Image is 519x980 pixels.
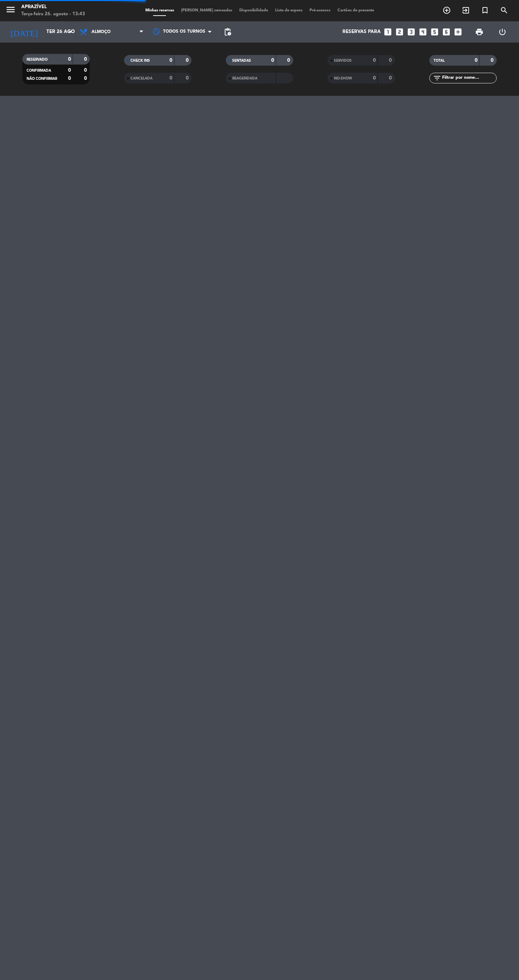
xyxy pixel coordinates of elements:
[68,76,71,81] strong: 0
[186,58,190,63] strong: 0
[430,27,439,37] i: looks_5
[433,74,441,82] i: filter_list
[27,58,48,61] span: RESERVADO
[442,27,451,37] i: looks_6
[142,9,178,12] span: Minhas reservas
[491,58,495,63] strong: 0
[84,57,88,62] strong: 0
[66,28,74,36] i: arrow_drop_down
[5,4,16,17] button: menu
[186,76,190,81] strong: 0
[27,69,51,72] span: CONFIRMADA
[68,68,71,73] strong: 0
[475,28,484,36] span: print
[84,68,88,73] strong: 0
[475,58,478,63] strong: 0
[306,9,334,12] span: Pré-acessos
[287,58,291,63] strong: 0
[453,27,463,37] i: add_box
[130,77,152,80] span: CANCELADA
[232,59,251,62] span: SENTADAS
[441,74,496,82] input: Filtrar por nome...
[481,6,489,15] i: turned_in_not
[434,59,445,62] span: TOTAL
[232,77,257,80] span: REAGENDADA
[334,9,378,12] span: Cartões de presente
[442,6,451,15] i: add_circle_outline
[178,9,236,12] span: [PERSON_NAME] semeadas
[342,29,381,35] span: Reservas para
[498,28,507,36] i: power_settings_new
[236,9,272,12] span: Disponibilidade
[373,58,376,63] strong: 0
[68,57,71,62] strong: 0
[418,27,428,37] i: looks_4
[27,77,57,81] span: NÃO CONFIRMAR
[5,4,16,15] i: menu
[383,27,392,37] i: looks_one
[500,6,508,15] i: search
[84,76,88,81] strong: 0
[169,76,172,81] strong: 0
[491,21,514,43] div: LOG OUT
[334,59,352,62] span: SERVIDOS
[373,76,376,81] strong: 0
[389,76,393,81] strong: 0
[272,9,306,12] span: Lista de espera
[462,6,470,15] i: exit_to_app
[91,29,111,34] span: Almoço
[407,27,416,37] i: looks_3
[389,58,393,63] strong: 0
[271,58,274,63] strong: 0
[223,28,232,36] span: pending_actions
[130,59,150,62] span: CHECK INS
[5,24,43,40] i: [DATE]
[169,58,172,63] strong: 0
[395,27,404,37] i: looks_two
[21,11,85,18] div: Terça-feira 26. agosto - 13:43
[21,4,85,11] div: Aprazível
[334,77,352,80] span: NO-SHOW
